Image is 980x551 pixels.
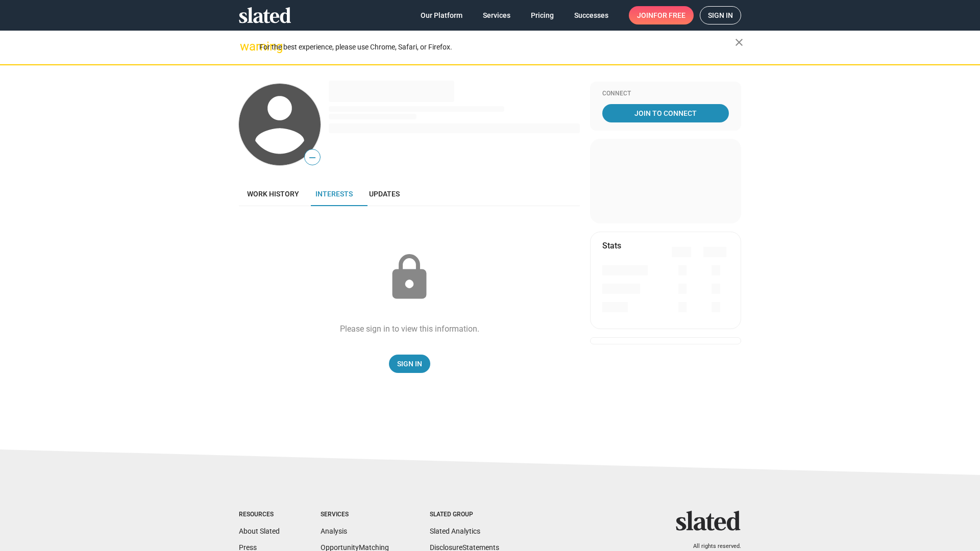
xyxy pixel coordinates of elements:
[430,527,480,535] a: Slated Analytics
[602,240,621,251] mat-card-title: Stats
[305,151,320,164] span: —
[421,6,462,24] span: Our Platform
[240,40,252,53] mat-icon: warning
[604,104,727,122] span: Join To Connect
[523,6,562,24] a: Pricing
[629,6,694,24] a: Joinfor free
[369,190,400,198] span: Updates
[340,323,479,334] div: Please sign in to view this information.
[733,36,745,48] mat-icon: close
[389,355,430,373] a: Sign In
[259,40,735,54] div: For the best experience, please use Chrome, Safari, or Firefox.
[574,6,608,24] span: Successes
[307,182,361,206] a: Interests
[239,182,307,206] a: Work history
[247,190,299,198] span: Work history
[412,6,471,24] a: Our Platform
[315,190,353,198] span: Interests
[361,182,408,206] a: Updates
[475,6,519,24] a: Services
[239,511,280,519] div: Resources
[708,7,733,24] span: Sign in
[321,511,389,519] div: Services
[397,355,422,373] span: Sign In
[430,511,499,519] div: Slated Group
[384,252,435,303] mat-icon: lock
[602,104,729,122] a: Join To Connect
[700,6,741,24] a: Sign in
[602,90,729,98] div: Connect
[566,6,617,24] a: Successes
[321,527,347,535] a: Analysis
[483,6,510,24] span: Services
[531,6,554,24] span: Pricing
[637,6,685,24] span: Join
[653,6,685,24] span: for free
[239,527,280,535] a: About Slated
